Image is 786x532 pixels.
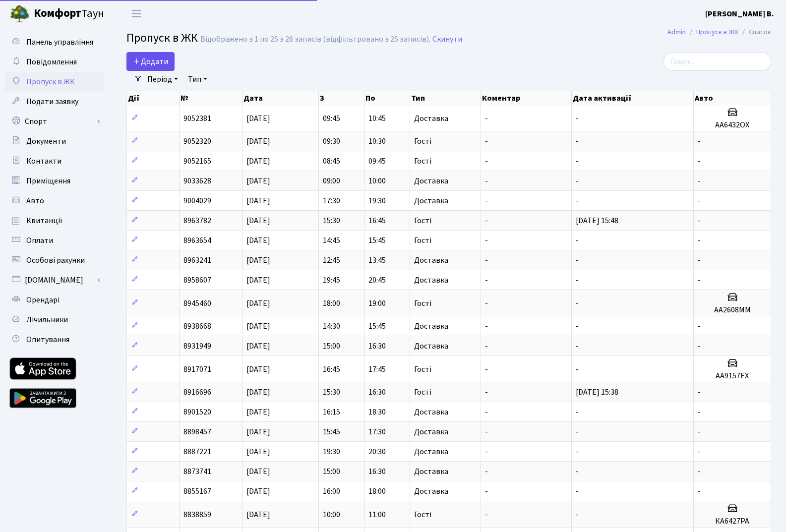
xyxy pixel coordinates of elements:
[246,364,270,375] span: [DATE]
[414,137,431,145] span: Гості
[246,407,270,417] span: [DATE]
[26,295,60,305] span: Орендарі
[576,426,579,437] span: -
[246,255,270,266] span: [DATE]
[576,195,579,206] span: -
[414,322,448,330] span: Доставка
[705,8,774,19] b: [PERSON_NAME] В.
[485,364,488,375] span: -
[5,72,104,92] a: Пропуск в ЖК
[576,255,579,266] span: -
[183,387,211,398] span: 8916696
[414,408,448,416] span: Доставка
[414,365,431,373] span: Гості
[410,91,481,105] th: Тип
[576,486,579,497] span: -
[368,387,386,398] span: 16:30
[246,156,270,167] span: [DATE]
[576,407,579,417] span: -
[183,235,211,246] span: 8963654
[698,156,701,167] span: -
[414,342,448,350] span: Доставка
[246,486,270,497] span: [DATE]
[485,426,488,437] span: -
[183,156,211,167] span: 9052165
[5,330,104,350] a: Опитування
[5,270,104,290] a: [DOMAIN_NAME]
[34,5,81,21] b: Комфорт
[576,136,579,147] span: -
[323,341,340,352] span: 15:00
[698,235,701,246] span: -
[133,56,168,67] span: Додати
[127,91,180,105] th: Дії
[5,290,104,310] a: Орендарі
[246,136,270,147] span: [DATE]
[698,341,701,352] span: -
[481,91,572,105] th: Коментар
[323,113,340,124] span: 09:45
[705,8,774,20] a: [PERSON_NAME] В.
[698,387,701,398] span: -
[485,235,488,246] span: -
[653,22,786,43] nav: breadcrumb
[183,275,211,286] span: 8958607
[323,446,340,457] span: 19:30
[183,364,211,375] span: 8917071
[698,321,701,332] span: -
[26,334,69,345] span: Опитування
[26,235,53,246] span: Оплати
[124,5,149,22] button: Переключити навігацію
[323,275,340,286] span: 19:45
[368,136,386,147] span: 10:30
[576,446,579,457] span: -
[485,255,488,266] span: -
[576,466,579,477] span: -
[694,91,771,105] th: Авто
[485,275,488,286] span: -
[246,275,270,286] span: [DATE]
[183,321,211,332] span: 8938668
[183,136,211,147] span: 9052320
[323,156,340,167] span: 08:45
[26,156,61,167] span: Контакти
[126,52,175,71] a: Додати
[183,446,211,457] span: 8887221
[200,35,430,44] div: Відображено з 1 по 25 з 26 записів (відфільтровано з 25 записів).
[414,487,448,495] span: Доставка
[183,176,211,186] span: 9033628
[698,215,701,226] span: -
[485,215,488,226] span: -
[26,37,93,48] span: Панель управління
[664,52,771,71] input: Пошук...
[698,136,701,147] span: -
[246,176,270,186] span: [DATE]
[698,275,701,286] span: -
[698,407,701,417] span: -
[576,364,579,375] span: -
[698,517,767,526] h5: КА6427РА
[246,113,270,124] span: [DATE]
[183,486,211,497] span: 8855167
[26,195,44,206] span: Авто
[323,426,340,437] span: 15:45
[143,71,182,88] a: Період
[5,52,104,72] a: Повідомлення
[5,191,104,211] a: Авто
[323,195,340,206] span: 17:30
[368,113,386,124] span: 10:45
[485,341,488,352] span: -
[184,71,211,88] a: Тип
[368,235,386,246] span: 15:45
[368,486,386,497] span: 18:00
[698,176,701,186] span: -
[5,131,104,151] a: Документи
[183,341,211,352] span: 8931949
[5,250,104,270] a: Особові рахунки
[485,136,488,147] span: -
[368,446,386,457] span: 20:30
[368,341,386,352] span: 16:30
[183,255,211,266] span: 8963241
[5,32,104,52] a: Панель управління
[414,157,431,165] span: Гості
